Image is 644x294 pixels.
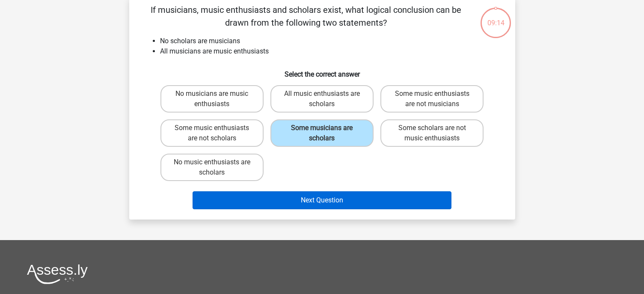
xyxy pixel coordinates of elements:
[160,85,264,113] label: No musicians are music enthusiasts
[480,7,512,28] div: 09:14
[27,264,88,284] img: Assessly logo
[380,119,484,147] label: Some scholars are not music enthusiasts
[160,46,502,56] li: All musicians are music enthusiasts
[160,36,502,46] li: No scholars are musicians
[160,119,264,147] label: Some music enthusiasts are not scholars
[270,85,374,113] label: All music enthusiasts are scholars
[380,85,484,113] label: Some music enthusiasts are not musicians
[270,119,374,147] label: Some musicians are scholars
[160,154,264,181] label: No music enthusiasts are scholars
[193,191,451,209] button: Next Question
[143,63,502,78] h6: Select the correct answer
[143,3,469,29] p: If musicians, music enthusiasts and scholars exist, what logical conclusion can be drawn from the...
